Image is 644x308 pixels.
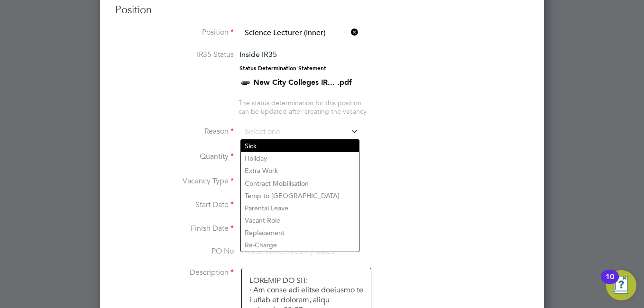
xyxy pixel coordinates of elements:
li: Contract Mobilisation [241,177,359,190]
li: Temp to [GEOGRAPHIC_DATA] [241,190,359,202]
label: Vacancy Type [115,176,234,186]
h3: Position [115,3,529,17]
div: 10 [606,277,614,289]
li: Re-Charge [241,239,359,251]
label: Position [115,27,234,37]
label: Start Date [115,200,234,210]
span: Please select vacancy dates [241,246,334,256]
li: Holiday [241,152,359,164]
a: New City Colleges IR... .pdf [253,78,352,87]
label: IR35 Status [115,50,234,60]
li: Sick [241,140,359,152]
span: The status determination for this position can be updated after creating the vacancy [239,99,367,116]
li: Vacant Role [241,214,359,226]
label: Quantity [115,152,234,162]
span: Inside IR35 [239,50,277,59]
strong: Status Determination Statement [239,65,326,72]
li: Extra Work [241,164,359,177]
li: Parental Leave [241,202,359,214]
li: Replacement [241,226,359,239]
label: Finish Date [115,224,234,234]
label: Reason [115,127,234,136]
label: PO No [115,246,234,256]
input: Select one [241,125,359,139]
button: Open Resource Center, 10 new notifications [606,270,636,300]
input: Search for... [241,26,359,40]
label: Description [115,268,234,278]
